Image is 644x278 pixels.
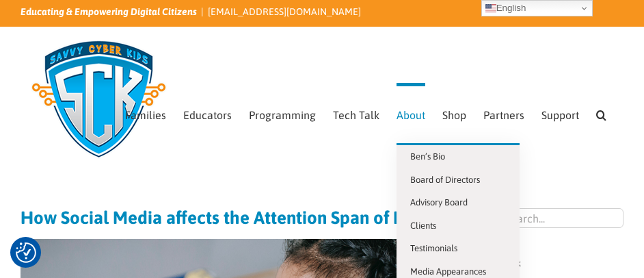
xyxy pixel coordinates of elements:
a: Families [125,83,166,143]
span: Partners [483,110,524,121]
span: Board of Directors [410,175,480,185]
span: Media Appearances [410,266,486,277]
input: Search... [485,208,623,228]
button: Consent Preferences [16,242,36,263]
span: Programming [249,110,316,121]
span: Clients [410,220,436,231]
img: en [485,3,496,14]
a: Board of Directors [397,168,520,192]
span: Testimonials [410,243,457,253]
a: Educators [183,83,232,143]
span: Shop [442,110,466,121]
a: About [397,83,425,143]
a: Clients [397,214,520,238]
img: Revisit consent button [16,242,36,263]
a: [EMAIL_ADDRESS][DOMAIN_NAME] [208,6,361,17]
img: Savvy Cyber Kids Logo [21,31,177,168]
a: Search [596,83,606,143]
span: About [397,110,425,121]
span: Support [541,110,579,121]
span: Families [125,110,166,121]
a: Programming [249,83,316,143]
a: Support [541,83,579,143]
span: Ben’s Bio [410,151,445,162]
a: Advisory Board [397,191,520,214]
h4: Tech Talk [485,259,623,268]
nav: Main Menu [125,83,623,143]
a: Tech Talk [333,83,379,143]
span: Advisory Board [410,197,468,207]
i: Educating & Empowering Digital Citizens [21,6,197,17]
h1: How Social Media affects the Attention Span of Kids [21,208,430,227]
a: Partners [483,83,524,143]
span: Tech Talk [333,110,379,121]
span: Educators [183,110,232,121]
a: Ben’s Bio [397,145,520,168]
a: Shop [442,83,466,143]
a: Testimonials [397,237,520,260]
